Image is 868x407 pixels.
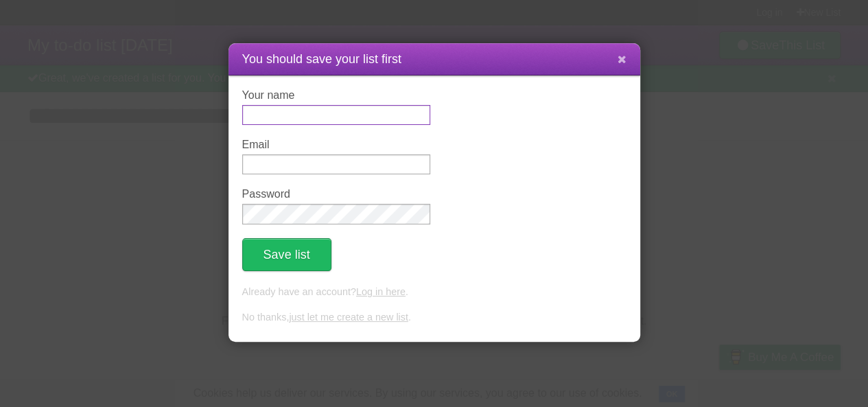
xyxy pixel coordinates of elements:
[356,286,406,297] a: Log in here
[242,285,626,300] p: Already have an account? .
[242,50,626,69] h1: You should save your list first
[242,89,430,102] label: Your name
[289,312,408,323] a: just let me create a new list
[242,238,331,271] button: Save list
[242,310,626,325] p: No thanks, .
[242,139,430,151] label: Email
[242,188,430,200] label: Password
